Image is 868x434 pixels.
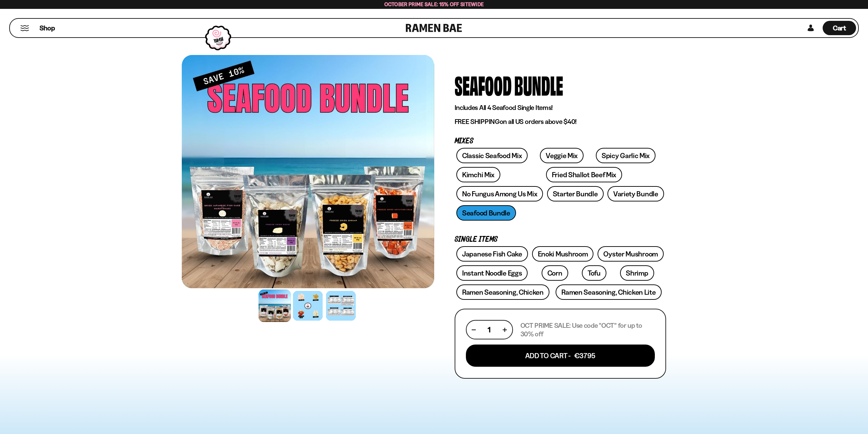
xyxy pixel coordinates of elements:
[823,19,856,37] div: Cart
[520,321,655,338] p: OCT PRIME SALE: Use code "OCT" for up to 30% off
[455,138,666,144] p: Mixes
[384,1,484,8] span: October Prime Sale: 15% off Sitewide
[833,24,846,32] span: Cart
[456,284,549,300] a: Ramen Seasoning, Chicken
[456,246,528,262] a: Japanese Fish Cake
[596,148,656,163] a: Spicy Garlic Mix
[456,265,528,281] a: Instant Noodle Eggs
[20,25,29,31] button: Mobile Menu Trigger
[556,284,661,300] a: Ramen Seasoning, Chicken Lite
[455,103,666,112] p: Includes All 4 Seafood Single Items!
[456,148,528,163] a: Classic Seafood Mix
[620,265,654,281] a: Shrimp
[547,186,604,201] a: Starter Bundle
[456,186,543,201] a: No Fungus Among Us Mix
[542,265,568,281] a: Corn
[532,246,594,262] a: Enoki Mushroom
[455,72,512,98] div: Seafood
[514,72,563,98] div: Bundle
[488,325,490,334] span: 1
[607,186,664,201] a: Variety Bundle
[466,345,655,367] button: Add To Cart - €3795
[582,265,606,281] a: Tofu
[40,24,55,33] span: Shop
[598,246,664,262] a: Oyster Mushroom
[456,167,500,182] a: Kimchi Mix
[455,117,500,126] strong: FREE SHIPPING
[455,117,666,126] p: on all US orders above $40!
[40,21,55,35] a: Shop
[540,148,584,163] a: Veggie Mix
[455,236,666,243] p: Single Items
[546,167,622,182] a: Fried Shallot Beef Mix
